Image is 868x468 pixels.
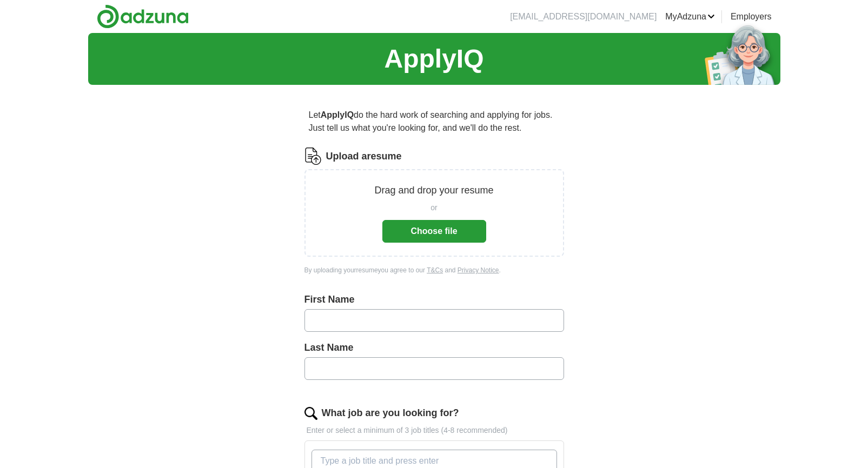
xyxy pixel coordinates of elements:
[97,4,189,29] img: Adzuna logo
[304,340,564,355] label: Last Name
[731,10,772,23] a: Employers
[374,183,493,198] p: Drag and drop your resume
[326,149,402,164] label: Upload a resume
[510,10,657,23] li: [EMAIL_ADDRESS][DOMAIN_NAME]
[304,292,564,307] label: First Name
[304,407,317,420] img: search.png
[321,110,354,119] strong: ApplyIQ
[384,39,483,78] h1: ApplyIQ
[304,265,564,275] div: By uploading your resume you agree to our and .
[458,266,499,274] a: Privacy Notice
[665,10,715,23] a: MyAdzuna
[304,425,564,436] p: Enter or select a minimum of 3 job titles (4-8 recommended)
[430,202,437,213] span: or
[427,266,443,274] a: T&Cs
[382,220,486,243] button: Choose file
[322,406,459,420] label: What job are you looking for?
[304,148,322,165] img: CV Icon
[304,104,564,139] p: Let do the hard work of searching and applying for jobs. Just tell us what you're looking for, an...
